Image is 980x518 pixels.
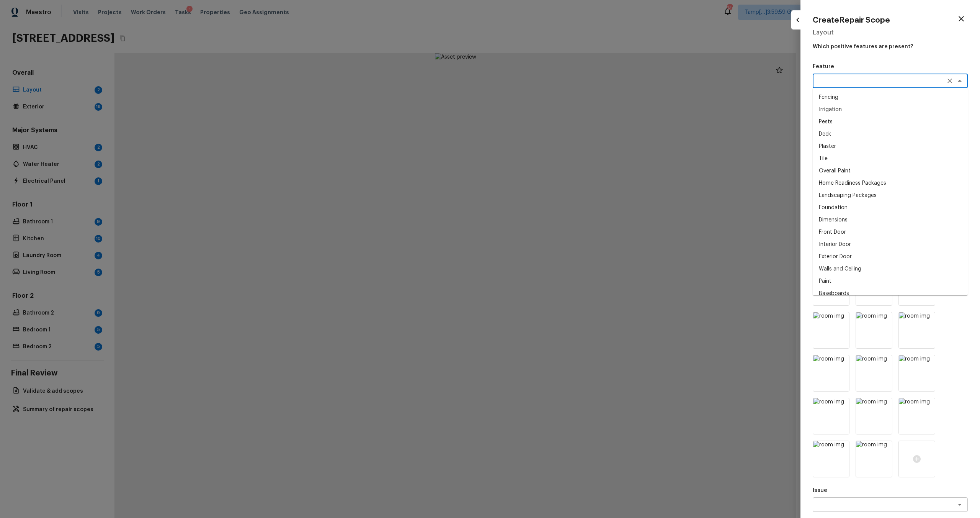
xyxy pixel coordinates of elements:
[954,75,965,86] button: Close
[813,128,968,140] li: Deck
[813,312,849,348] img: room img
[899,398,935,434] img: room img
[813,398,849,434] img: room img
[813,238,968,251] li: Interior Door
[813,355,849,391] img: room img
[856,312,892,348] img: room img
[954,499,965,510] button: Open
[813,189,968,202] li: Landscaping Packages
[856,398,892,434] img: room img
[944,75,955,86] button: Clear
[813,251,968,263] li: Exterior Door
[813,202,968,214] li: Foundation
[813,103,968,116] li: Irrigation
[813,28,968,37] h5: Layout
[813,152,968,165] li: Tile
[813,177,968,189] li: Home Readiness Packages
[856,441,892,477] img: room img
[813,214,968,226] li: Dimensions
[813,15,890,25] h4: Create Repair Scope
[813,275,968,287] li: Paint
[813,140,968,152] li: Plaster
[813,287,968,300] li: Baseboards
[813,441,849,477] img: room img
[813,116,968,128] li: Pests
[856,355,892,391] img: room img
[813,63,968,70] p: Feature
[813,40,968,51] p: Which positive features are present?
[813,487,968,494] p: Issue
[899,355,935,391] img: room img
[813,165,968,177] li: Overall Paint
[813,91,968,103] li: Fencing
[813,263,968,275] li: Walls and Ceiling
[899,312,935,348] img: room img
[813,226,968,238] li: Front Door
